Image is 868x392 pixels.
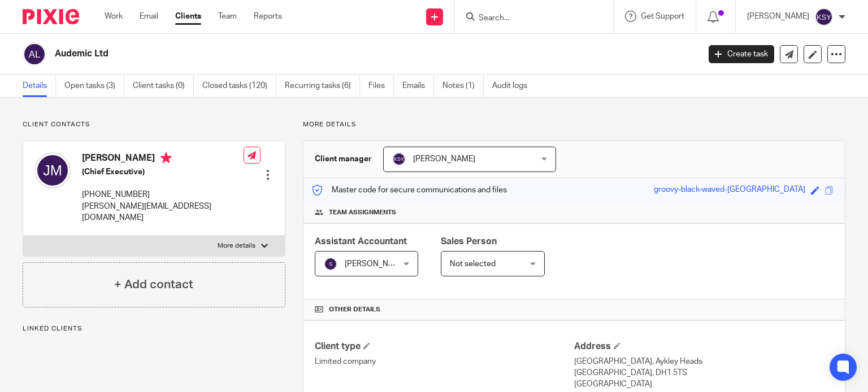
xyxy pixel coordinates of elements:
h4: Client type [315,341,574,353]
p: More details [303,120,845,129]
a: Notes (1) [442,75,484,97]
span: [PERSON_NAME] S [345,260,414,268]
p: [GEOGRAPHIC_DATA], DH1 5TS [574,367,834,378]
a: Reports [254,11,282,22]
a: Emails [402,75,434,97]
a: Closed tasks (120) [202,75,276,97]
img: svg%3E [815,8,833,26]
h4: Address [574,341,834,353]
p: More details [218,241,255,250]
p: [GEOGRAPHIC_DATA] [574,378,834,390]
a: Work [105,11,123,22]
a: Create task [709,45,774,63]
h3: Client manager [315,153,372,165]
i: Primary [160,152,172,164]
span: Assistant Accountant [315,237,407,246]
span: Other details [329,305,380,314]
a: Email [140,11,158,22]
img: svg%3E [392,152,406,166]
span: Get Support [641,12,684,20]
p: Linked clients [23,324,285,333]
a: Audit logs [492,75,536,97]
div: groovy-black-waved-[GEOGRAPHIC_DATA] [654,184,805,197]
a: Team [218,11,237,22]
h4: [PERSON_NAME] [82,152,244,166]
p: [PERSON_NAME] [747,11,809,22]
img: svg%3E [34,152,71,188]
span: Team assignments [329,208,396,217]
p: [PERSON_NAME][EMAIL_ADDRESS][DOMAIN_NAME] [82,201,244,224]
a: Details [23,75,56,97]
a: Client tasks (0) [133,75,194,97]
a: Files [368,75,394,97]
p: [PHONE_NUMBER] [82,189,244,200]
input: Search [478,14,579,24]
span: Sales Person [441,237,497,246]
img: svg%3E [324,257,337,271]
h5: (Chief Executive) [82,166,244,178]
a: Open tasks (3) [64,75,124,97]
h4: + Add contact [114,276,193,293]
img: svg%3E [23,42,46,66]
h2: Audemic Ltd [55,48,565,60]
p: Limited company [315,356,574,367]
p: Client contacts [23,120,285,129]
p: [GEOGRAPHIC_DATA], Aykley Heads [574,356,834,367]
span: [PERSON_NAME] [413,155,475,163]
span: Not selected [450,260,496,268]
a: Recurring tasks (6) [285,75,360,97]
a: Clients [175,11,201,22]
img: Pixie [23,9,79,24]
p: Master code for secure communications and files [312,184,507,196]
